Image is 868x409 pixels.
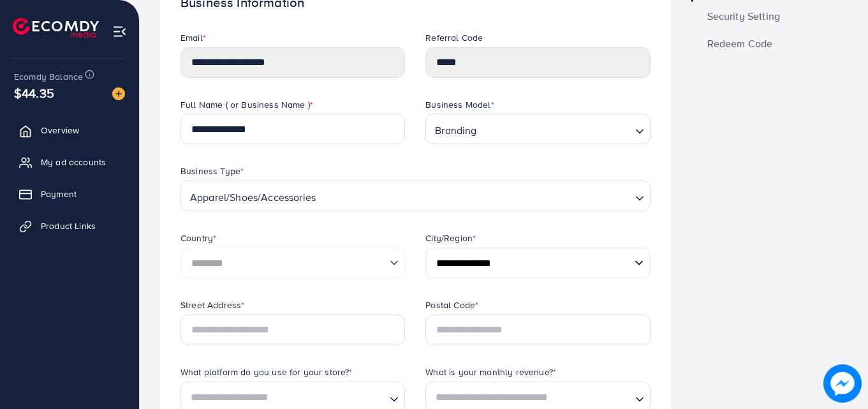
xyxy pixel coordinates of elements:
[10,213,129,239] a: Product Links
[180,366,353,378] label: What platform do you use for your store?
[13,18,99,38] img: logo
[707,38,773,48] span: Redeem Code
[180,165,244,177] label: Business Type
[180,299,244,311] label: Street Address
[432,121,479,140] span: Branding
[425,299,478,311] label: Postal Code
[425,98,494,111] label: Business Model
[41,124,79,137] span: Overview
[180,98,313,111] label: Full Name ( or Business Name )
[180,232,216,244] label: Country
[10,149,129,175] a: My ad accounts
[180,181,651,211] div: Search for option
[14,84,54,102] span: $44.35
[823,364,862,403] img: image
[14,70,83,83] span: Ecomdy Balance
[41,219,96,232] span: Product Links
[425,366,556,378] label: What is your monthly revenue?
[180,31,206,44] label: Email
[425,232,476,244] label: City/Region
[481,120,630,140] input: Search for option
[41,156,106,168] span: My ad accounts
[112,87,125,100] img: image
[112,24,127,39] img: menu
[10,181,129,207] a: Payment
[320,187,630,207] input: Search for option
[188,188,318,207] span: Apparel/Shoes/Accessories
[186,388,385,408] input: Search for option
[425,31,483,44] label: Referral Code
[431,388,629,408] input: Search for option
[10,117,129,143] a: Overview
[425,114,650,144] div: Search for option
[41,188,77,200] span: Payment
[707,11,781,21] span: Security Setting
